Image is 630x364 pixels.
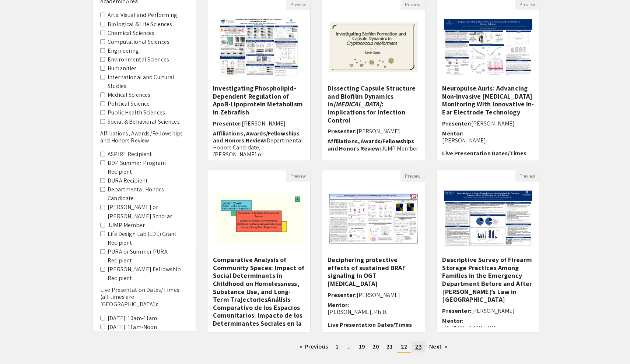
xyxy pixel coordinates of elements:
a: Next page [424,342,449,353]
span: Mentor: [441,317,462,325]
button: Preview [285,171,309,183]
span: [PERSON_NAME] [355,128,399,136]
p: [PERSON_NAME], Ph.D. [326,309,418,316]
iframe: Chat [6,331,31,358]
button: Preview [513,171,538,183]
h6: Affiliations, Awards/Fellowships and Honors Review [100,131,188,145]
label: [PERSON_NAME] or [PERSON_NAME] Scholar [107,204,188,221]
span: Live Presentation Dates/Times (all times are [GEOGRAPHIC_DATA]):: [326,321,410,343]
span: Mentor: [326,301,348,309]
img: <p class="ql-align-center">Comparative Analysis of Community Spaces: Impact of Social Determinant... [207,187,309,251]
label: [DATE]: 11am-Noon [107,323,157,332]
span: 19 [357,343,363,351]
a: Previous page [295,342,330,353]
button: Preview [513,0,538,12]
label: BDP Summer Program Recipient [107,159,188,177]
span: 23 [414,343,420,351]
span: [PERSON_NAME] [469,121,513,128]
img: <p>Neuropulse Auris: Advancing Non-Invasive ECG Monitoring With Innovative In-Ear Electrode Techn... [435,13,538,84]
label: Arts: Visual and Performing [107,12,177,21]
label: JUMP Member [107,221,144,230]
span: Departmental Honors Candidate, [PERSON_NAME] or [PERSON_NAME] Scholar [212,138,302,167]
label: ASPIRE Recipient [107,151,151,159]
label: Environmental Sciences [107,56,168,65]
span: [PERSON_NAME] [469,307,513,315]
p: [PERSON_NAME] MD [441,325,532,332]
h5: Deciphering protective effects of sustained BRAF signaling in OGT [MEDICAL_DATA] [326,256,418,288]
label: PURA or Summer PURA Recipient [107,248,188,265]
span: 1 [334,343,337,351]
p: [PERSON_NAME] [441,138,532,145]
label: Biological & Life Sciences [107,21,172,30]
label: [DATE]: 1pm-2pm [107,332,153,340]
label: Political Science [107,100,149,109]
h5: Dissecting Capsule Structure and Biofilm Dynamics in : Implications for Infection Control [326,85,418,125]
h6: Presenter: [212,121,304,128]
span: [PERSON_NAME] [355,291,399,299]
img: <p>Dissecting Capsule Structure and Biofilm Dynamics in <em>Cryptococcus neoformans</em>: Implica... [321,17,423,81]
span: Affiliations, Awards/Fellowships and Honors Review: [326,138,413,153]
label: Social & Behavioral Sciences [107,118,179,127]
label: Engineering [107,47,139,56]
div: Open Presentation <p><span style="background-color: transparent; color: rgb(0, 0, 0);">Decipherin... [321,171,424,333]
label: [PERSON_NAME] Fellowship Recipient [107,265,188,283]
label: Humanities [107,65,136,74]
label: Computational Sciences [107,39,169,47]
label: Public Health Sciences [107,109,164,118]
span: ... [345,343,350,351]
label: Chemical Sciences [107,30,154,39]
span: 22 [399,343,406,351]
img: <p><span style="background-color: transparent; color: rgb(0, 0, 0);">Deciphering protective effec... [321,187,423,251]
img: <p>Descriptive Survey of Firearm Storage Practices Among Families in the Emergency Department Bef... [435,184,538,255]
h6: Presenter: [441,308,532,315]
h5: Investigating Phospholipid-Dependent Regulation of ApoB-Lipoprotein Metabolism in Zebrafish [212,85,304,117]
h5: Comparative Analysis of Community Spaces: Impact of Social Determinants in Childhood on Homelessn... [212,256,304,360]
h5: Descriptive Survey of Firearm Storage Practices Among Families in the Emergency Department Before... [441,256,532,304]
span: Live Presentation Dates/Times (all times are [GEOGRAPHIC_DATA]):: [441,151,525,172]
button: Preview [285,0,309,12]
h6: Presenter: [326,129,418,136]
label: [DATE]: 10am-11am [107,314,157,323]
span: 20 [371,343,377,351]
span: Affiliations, Awards/Fellowships and Honors Review: [212,131,298,145]
h6: Presenter: [326,292,418,299]
span: 21 [385,343,391,351]
label: Departmental Honors Candidate [107,186,188,204]
em: [MEDICAL_DATA] [332,101,380,109]
span: Mentor: [441,131,462,138]
div: Open Presentation <p class="ql-align-center">Comparative Analysis of Community Spaces: Impact of ... [206,171,309,333]
div: Open Presentation <p>Descriptive Survey of Firearm Storage Practices Among Families in the Emerge... [435,171,538,333]
img: <p class="ql-align-center"><strong style="background-color: transparent; color: rgb(0, 0, 0);">In... [211,12,304,85]
button: Preview [399,171,423,183]
label: Life Design Lab (LDL) Grant Recipient [107,230,188,248]
h5: Neuropulse Auris: Advancing Non-Invasive [MEDICAL_DATA] Monitoring With Innovative In-Ear Electro... [441,85,532,117]
ul: Pagination [206,342,538,353]
label: Medical Sciences [107,92,150,100]
label: DURA Recipient [107,177,147,186]
button: Preview [399,0,423,12]
label: International and Cultural Studies [107,74,188,92]
h6: Presenter: [441,121,532,128]
span: JUMP Member [380,146,417,153]
span: [PERSON_NAME] [241,121,284,128]
h6: Live Presentation Dates/Times (all times are [GEOGRAPHIC_DATA]): [100,287,188,308]
span: Mentor: [326,156,348,163]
